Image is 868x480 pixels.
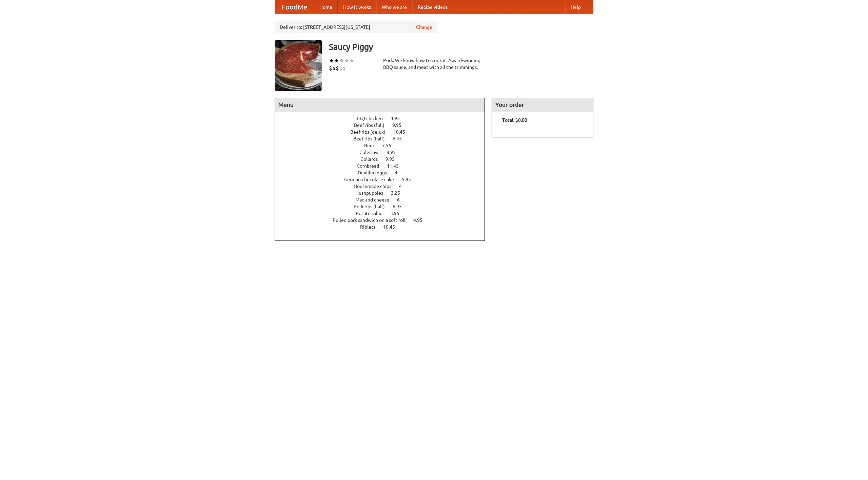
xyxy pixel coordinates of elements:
span: Housemade chips [354,184,398,189]
span: 9.95 [386,156,401,162]
span: Beef ribs (half) [353,136,392,141]
a: Mac and cheese 6 [355,197,412,203]
span: Coleslaw [359,150,386,155]
a: Home [314,0,338,14]
span: 4.95 [413,217,429,223]
span: Collards [360,156,384,162]
a: Coleslaw 8.95 [359,150,408,155]
span: Potato salad [356,211,389,216]
img: angular.jpg [275,40,322,91]
li: $ [336,64,339,72]
h3: Saucy Piggy [329,40,593,54]
a: How it works [338,0,376,14]
span: Beef ribs (full) [354,122,391,128]
a: Hushpuppies 3.25 [355,190,413,196]
a: Help [565,0,586,14]
span: BBQ chicken [355,116,390,121]
span: Hushpuppies [355,190,390,196]
li: $ [339,64,342,72]
li: $ [329,64,332,72]
a: Cornbread 11.45 [357,163,411,169]
li: ★ [339,57,344,64]
a: Pulled pork sandwich on a soft roll 4.95 [333,217,435,223]
a: Change [416,24,432,31]
a: Riblets 10.45 [360,224,408,230]
span: Mac and cheese [355,197,396,203]
a: Housemade chips 4 [354,184,414,189]
span: Cornbread [357,163,386,169]
span: Pulled pork sandwich on a soft roll [333,217,412,223]
span: Pork ribs (half) [354,204,392,209]
a: Beer 7.55 [364,143,404,148]
a: Devilled eggs 4 [358,170,410,175]
span: 3.95 [390,211,406,216]
li: ★ [334,57,339,64]
li: ★ [349,57,354,64]
h4: Your order [492,98,593,112]
span: 6 [397,197,407,203]
li: ★ [329,57,334,64]
a: FoodMe [275,0,314,14]
li: ★ [344,57,349,64]
li: $ [342,64,346,72]
span: German chocolate cake [344,177,401,182]
span: Beef ribs (delux) [350,129,392,135]
span: 4 [395,170,404,175]
div: Pork. We know how to cook it. Award-winning BBQ sauce, and meat with all the trimmings. [383,57,485,71]
a: Collards 9.95 [360,156,407,162]
a: Beef ribs (half) 6.45 [353,136,414,141]
span: 7.55 [382,143,398,148]
a: Pork ribs (half) 6.95 [354,204,414,209]
span: 6.95 [393,204,409,209]
span: 3.25 [391,190,407,196]
span: Beer [364,143,381,148]
span: 5.95 [402,177,418,182]
a: Potato salad 3.95 [356,211,412,216]
span: Riblets [360,224,382,230]
span: 8.95 [387,150,402,155]
a: BBQ chicken 4.95 [355,116,412,121]
li: $ [332,64,336,72]
a: Recipe videos [412,0,453,14]
b: Total: $0.00 [502,117,527,123]
span: 11.45 [387,163,406,169]
span: 6.45 [393,136,409,141]
span: 10.45 [393,129,412,135]
a: German chocolate cake 5.95 [344,177,423,182]
a: Beef ribs (delux) 10.45 [350,129,418,135]
div: Deliver to: [STREET_ADDRESS][US_STATE] [275,21,437,33]
span: 9.95 [392,122,408,128]
span: 4.95 [391,116,407,121]
span: 10.45 [383,224,402,230]
h4: Menu [275,98,485,112]
a: Who we are [376,0,412,14]
a: Beef ribs (full) 9.95 [354,122,414,128]
span: Devilled eggs [358,170,394,175]
span: 4 [399,184,409,189]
